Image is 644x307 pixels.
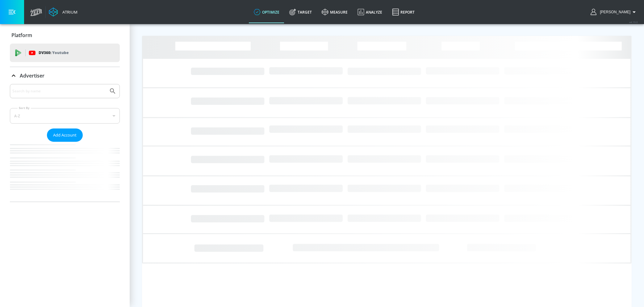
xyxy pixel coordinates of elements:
p: Youtube [52,49,69,56]
span: v 4.19.0 [629,20,638,24]
a: measure [317,1,353,23]
div: Advertiser [10,84,120,202]
div: Atrium [60,9,77,15]
span: Add Account [53,132,77,139]
p: DV360: [39,49,69,56]
div: Platform [10,27,120,44]
div: DV360: Youtube [10,44,120,62]
a: Report [387,1,420,23]
label: Sort By [18,106,31,110]
div: A-Z [10,108,120,124]
nav: list of Advertiser [10,142,120,202]
p: Advertiser [20,72,44,79]
button: [PERSON_NAME] [591,8,638,16]
a: Target [284,1,317,23]
a: Analyze [353,1,387,23]
p: Platform [11,32,32,39]
span: login as: veronica.hernandez@zefr.com [597,10,630,14]
a: optimize [249,1,284,23]
button: Add Account [47,128,83,142]
a: Atrium [49,7,77,17]
div: Advertiser [10,67,120,84]
input: Search by name [12,87,106,95]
